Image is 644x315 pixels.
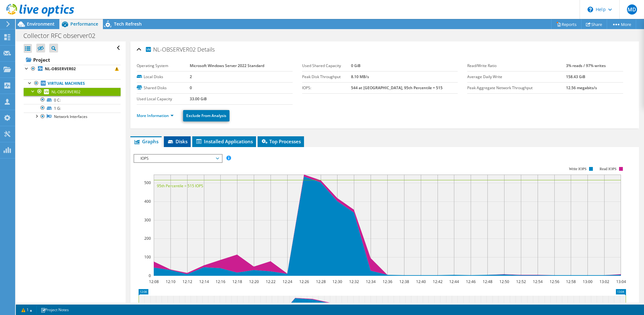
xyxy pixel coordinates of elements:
[261,138,301,145] span: Top Processes
[499,279,509,284] text: 12:50
[190,85,192,90] b: 0
[600,167,617,171] text: Read IOPS
[566,63,606,68] b: 3% reads / 97% writes
[157,183,203,188] text: 95th Percentile = 515 IOPS
[599,279,609,284] text: 13:02
[351,74,369,79] b: 8.10 MB/s
[349,279,359,284] text: 12:32
[302,85,351,91] label: IOPS:
[550,279,559,284] text: 12:56
[27,21,55,27] span: Environment
[566,85,597,90] b: 12.56 megabits/s
[302,63,351,69] label: Used Shared Capacity
[24,55,121,65] a: Project
[149,273,151,278] text: 0
[249,279,259,284] text: 12:20
[167,138,188,145] span: Disks
[516,279,526,284] text: 12:52
[144,180,151,185] text: 500
[366,279,376,284] text: 12:34
[199,279,209,284] text: 12:14
[466,279,476,284] text: 12:46
[24,88,121,96] a: NL-OBSERVER02
[51,89,80,95] span: NL-OBSERVER02
[190,74,192,79] b: 2
[149,279,159,284] text: 12:08
[137,155,218,162] span: IOPS
[316,279,326,284] text: 12:28
[483,279,492,284] text: 12:48
[616,279,626,284] text: 13:04
[144,254,151,260] text: 100
[416,279,426,284] text: 12:40
[467,85,566,91] label: Peak Aggregate Network Throughput
[266,279,276,284] text: 12:22
[302,74,351,80] label: Peak Disk Throughput
[144,217,151,223] text: 300
[283,279,292,284] text: 12:24
[137,85,190,91] label: Shared Disks
[137,96,190,102] label: Used Local Capacity
[332,279,342,284] text: 12:30
[587,7,593,12] svg: \n
[137,74,190,80] label: Local Disks
[137,113,174,118] a: More Information
[607,19,636,29] a: More
[449,279,459,284] text: 12:44
[134,138,158,145] span: Graphs
[399,279,409,284] text: 12:38
[24,104,121,112] a: 1 G:
[551,19,581,29] a: Reports
[583,279,593,284] text: 13:00
[581,19,607,29] a: Share
[183,110,230,121] a: Exclude From Analysis
[566,74,585,79] b: 158.43 GiB
[195,138,253,145] span: Installed Applications
[24,96,121,104] a: 0 C:
[351,85,443,90] b: 544 at [GEOGRAPHIC_DATA], 95th Percentile = 515
[144,236,151,241] text: 200
[24,79,121,88] a: Virtual Machines
[566,279,576,284] text: 12:58
[137,63,190,69] label: Operating System
[627,4,637,15] span: MD
[216,279,225,284] text: 12:16
[114,21,142,27] span: Tech Refresh
[145,46,196,53] span: NL-OBSERVER02
[144,199,151,204] text: 400
[190,63,264,68] b: Microsoft Windows Server 2022 Standard
[21,32,105,39] h1: Collector RFC observer02
[36,306,73,314] a: Project Notes
[467,74,566,80] label: Average Daily Write
[197,46,215,53] span: Details
[383,279,392,284] text: 12:36
[232,279,242,284] text: 12:18
[182,279,192,284] text: 12:12
[299,279,309,284] text: 12:26
[45,66,76,71] b: NL-OBSERVER02
[166,279,176,284] text: 12:10
[533,279,543,284] text: 12:54
[24,65,121,73] a: NL-OBSERVER02
[190,96,207,102] b: 33.00 GiB
[70,21,98,27] span: Performance
[24,113,121,121] a: Network Interfaces
[569,167,587,171] text: Write IOPS
[351,63,361,68] b: 0 GiB
[433,279,443,284] text: 12:42
[17,306,37,314] a: 1
[467,63,566,69] label: Read/Write Ratio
